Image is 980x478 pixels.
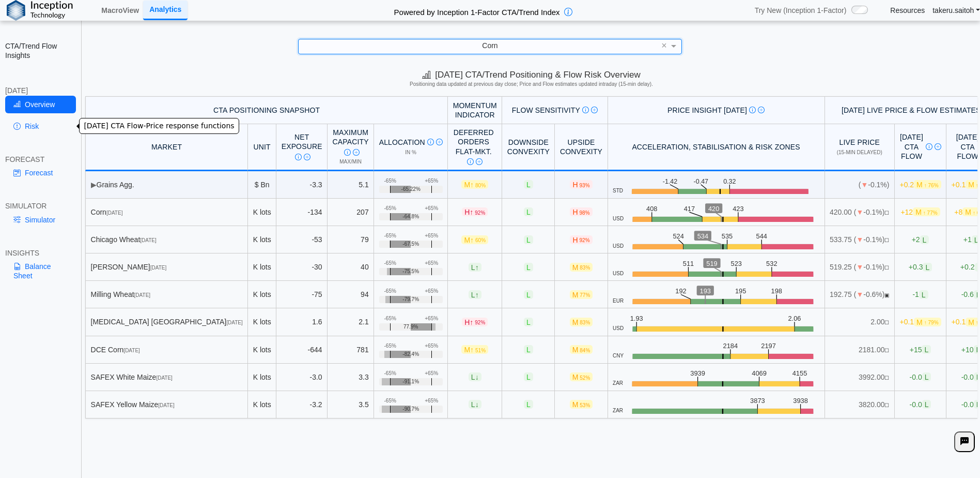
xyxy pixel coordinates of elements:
span: -67.5% [402,241,419,247]
td: K lots [248,391,276,419]
text: 2.06 [788,315,801,322]
text: 192 [675,287,686,295]
span: USD [613,243,624,249]
span: 84% [580,348,590,353]
text: 544 [756,232,767,240]
text: 417 [684,205,695,213]
span: ZAR [613,380,623,386]
span: ↑ 79% [924,320,939,325]
div: SAFEX Yellow Maize [91,400,243,409]
span: ZAR [613,408,623,414]
td: 519.25 ( -0.1%) [825,253,895,281]
span: -1 [912,290,928,299]
span: ↑ [475,290,479,298]
div: -65% [384,260,396,266]
td: 94 [328,281,374,308]
a: takeru.saitoh [932,6,980,15]
span: H [462,318,488,326]
span: NO FEED: Live data feed not provided for this market. [884,375,889,381]
span: M [570,345,593,354]
text: 511 [683,260,694,267]
span: ▼ [861,181,868,189]
div: DCE Corn [91,345,243,354]
div: SIMULATOR [5,201,76,211]
text: 408 [646,205,657,213]
span: in % [405,150,416,155]
span: [DATE] [226,320,242,325]
span: 83% [580,265,590,271]
td: -3.3 [276,171,328,199]
span: ▶ [91,181,97,189]
img: Info [295,154,302,160]
div: Corn [91,207,243,217]
span: NO FEED: Live data feed not provided for this market. [884,237,889,243]
text: 3939 [690,370,705,378]
span: M [461,235,488,244]
div: [DATE] CTA Flow-Price response functions [79,118,239,134]
span: ↑ [470,208,473,216]
span: NO FEED: Live data feed not provided for this market. [884,320,889,325]
span: NO FEED: Live data feed not provided for this market. [884,402,889,408]
span: M [570,372,593,381]
span: ↓ [475,400,479,409]
div: -65% [384,288,396,294]
a: Simulator [5,211,76,229]
td: K lots [248,281,276,308]
h2: Powered by Inception 1-Factor CTA/Trend Index [390,3,564,18]
td: 420.00 ( -0.1%) [825,199,895,226]
text: 532 [766,260,777,267]
td: 5.1 [328,171,374,199]
span: M [913,207,940,216]
a: Overview [5,96,76,113]
span: 77.9% [403,324,418,330]
span: ↑ 77% [923,210,938,216]
span: M [914,180,941,189]
td: 79 [328,226,374,253]
th: CTA Positioning Snapshot [85,96,448,124]
span: L [524,235,533,244]
span: USD [613,271,624,277]
td: 2.1 [328,308,374,336]
span: L [922,372,931,381]
span: -75.5% [402,268,419,275]
td: 3.3 [328,364,374,391]
div: [PERSON_NAME] [91,262,243,272]
span: -0.0 [910,400,931,409]
span: L [922,400,931,409]
span: L [524,345,533,354]
div: +65% [425,178,438,184]
text: 4155 [792,370,807,378]
img: Read More [436,139,443,145]
text: 2184 [723,342,738,350]
text: 3938 [793,397,808,405]
span: L [922,345,931,354]
td: K lots [248,364,276,391]
span: [DATE] [123,348,139,353]
div: -65% [384,205,396,212]
img: Info [749,107,756,113]
span: [DATE] [150,265,166,271]
span: ↑ [470,346,474,354]
img: Info [926,143,932,150]
span: ↑ 76% [924,183,939,188]
span: L [923,263,932,272]
div: +65% [425,370,438,377]
th: Live Price [825,124,895,171]
text: 198 [771,287,782,295]
th: Momentum Indicator [448,96,502,124]
span: [DATE] CTA/Trend Positioning & Flow Risk Overview [422,70,640,80]
span: -64.8% [402,214,419,220]
div: Milling Wheat [91,290,243,299]
td: 1.6 [276,308,328,336]
text: 4069 [752,370,767,378]
h2: CTA/Trend Flow Insights [5,41,76,60]
span: ▼ [856,235,863,244]
span: 52% [580,375,590,381]
td: Grains Agg. [85,171,248,199]
text: 423 [733,205,743,213]
span: M [461,180,488,189]
span: ▼ [856,290,863,298]
span: L [524,207,533,216]
span: +12 [900,207,940,216]
div: +65% [425,260,438,266]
